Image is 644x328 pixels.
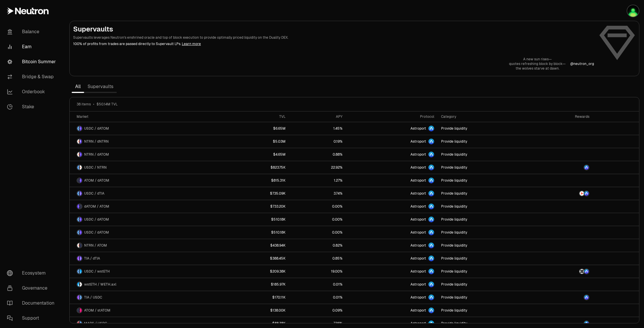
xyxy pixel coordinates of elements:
a: 0.09% [289,304,346,317]
a: Astroport [346,174,438,187]
img: TIA Logo [77,295,79,300]
img: ASTRO Logo [584,321,589,326]
a: All [72,81,84,92]
img: dATOM Logo [80,126,82,131]
img: MARS Logo [77,321,79,326]
span: NTRN / dNTRN [84,139,109,144]
img: NTRN Logo [77,152,79,157]
img: USDC Logo [80,321,82,326]
a: Documentation [2,296,62,311]
span: NTRN / ATOM [84,243,107,248]
span: dATOM / ATOM [84,204,109,209]
a: Provide liquidity [438,200,532,213]
a: USDC LogodATOM LogoUSDC / dATOM [70,122,225,135]
a: Astroport [346,265,438,278]
a: Provide liquidity [438,252,532,265]
span: USDC / dATOM [84,126,109,131]
a: 0.82% [289,239,346,252]
img: USDC Logo [77,126,79,131]
a: $5.03M [225,135,289,148]
img: dATOM Logo [77,204,79,209]
span: Astroport [410,191,426,196]
a: Astroport [346,226,438,239]
a: Provide liquidity [438,174,532,187]
span: ATOM / stATOM [84,308,110,313]
a: Provide liquidity [438,239,532,252]
a: 0.88% [289,148,346,161]
span: $50.14M TVL [97,102,118,107]
img: NTRN Logo [77,139,79,144]
img: ASTRO Logo [584,165,589,170]
a: $6.65M [225,122,289,135]
a: TIA LogoUSDC LogoTIA / USDC [70,291,225,304]
a: USDC LogodATOM LogoUSDC / dATOM [70,226,225,239]
span: USDC / dATOM [84,217,109,222]
a: 0.19% [289,135,346,148]
span: Astroport [410,152,426,157]
p: 100% of profits from trades are passed directly to Supervault LPs. [73,41,594,46]
img: USDC Logo [80,295,82,300]
img: ATOM Logo [77,308,79,313]
a: Balance [2,24,62,39]
a: 0.00% [289,226,346,239]
a: ASTRO Logo [532,161,593,174]
a: Astroport [346,304,438,317]
a: $735.09K [225,187,289,200]
a: Provide liquidity [438,135,532,148]
img: stATOM Logo [80,308,82,313]
a: 1.27% [289,174,346,187]
a: 0.00% [289,200,346,213]
span: Astroport [410,178,426,183]
span: Astroport [410,230,426,235]
img: USDC Logo [77,269,79,274]
img: NTRN Logo [80,165,82,170]
a: Governance [2,281,62,296]
img: USDC Logo [77,230,79,235]
span: Astroport [410,321,426,326]
a: 1.45% [289,122,346,135]
a: Astroport [346,122,438,135]
img: NTRN Logo [77,243,79,248]
a: Astroport [346,187,438,200]
div: Rewards [535,114,589,119]
a: 19.00% [289,265,346,278]
a: Astroport [346,148,438,161]
a: NTRN LogoATOM LogoNTRN / ATOM [70,239,225,252]
a: Provide liquidity [438,278,532,291]
span: USDC / NTRN [84,165,107,170]
span: Astroport [410,269,426,274]
img: dNTRN Logo [80,139,82,144]
a: 0.00% [289,213,346,226]
a: TIA LogodTIA LogoTIA / dTIA [70,252,225,265]
a: Astroport [346,135,438,148]
a: Astroport [346,161,438,174]
span: Astroport [410,295,426,300]
img: wstETH Logo [77,282,79,287]
img: TIA Logo [77,256,79,261]
img: dATOM Logo [80,230,82,235]
a: NTRN LogodNTRN LogoNTRN / dNTRN [70,135,225,148]
span: wstETH / WETH.axl [84,282,116,287]
a: ATOM LogostATOM LogoATOM / stATOM [70,304,225,317]
span: MARS / USDC [84,321,107,326]
a: Provide liquidity [438,304,532,317]
img: NTRN Logo [580,191,584,196]
div: APY [293,114,343,119]
img: ASTRO Logo [584,191,589,196]
span: Astroport [410,126,426,131]
a: USDC LogoNTRN LogoUSDC / NTRN [70,161,225,174]
a: $823.75K [225,161,289,174]
p: quotes refreshing block by block— [509,61,566,66]
p: the wolves starve at dawn. [509,66,566,71]
a: Provide liquidity [438,187,532,200]
a: USDC LogowstETH LogoUSDC / wstETH [70,265,225,278]
a: $388.45K [225,252,289,265]
a: Astroport [346,213,438,226]
a: Astroport [346,200,438,213]
span: USDC / dATOM [84,230,109,235]
a: Ecosystem [2,266,62,281]
div: Protocol [349,114,434,119]
span: Astroport [410,308,426,313]
img: ASTRO Logo [584,295,589,300]
a: 0.01% [289,278,346,291]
